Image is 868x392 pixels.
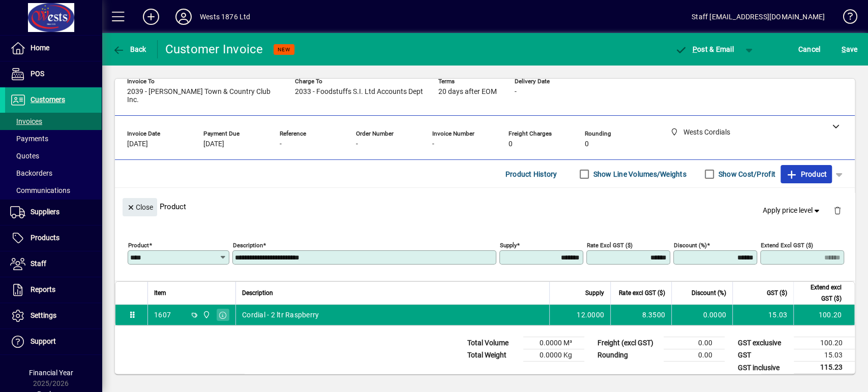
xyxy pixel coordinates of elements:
[128,242,149,249] mat-label: Product
[278,46,290,53] span: NEW
[794,349,855,362] td: 15.03
[508,140,513,148] span: 0
[10,117,42,125] span: Invoices
[839,40,860,58] button: Save
[500,242,517,249] mat-label: Supply
[102,40,158,58] app-page-header-button: Back
[120,202,160,211] app-page-header-button: Close
[592,349,664,362] td: Rounding
[203,140,224,148] span: [DATE]
[501,165,561,183] button: Product History
[123,198,157,216] button: Close
[759,202,826,220] button: Apply price level
[664,349,725,362] td: 0.00
[112,45,146,53] span: Back
[432,140,434,148] span: -
[763,205,822,216] span: Apply price level
[127,88,280,104] span: 2039 - [PERSON_NAME] Town & Country Club Inc.
[798,41,821,57] span: Cancel
[800,282,842,304] span: Extend excl GST ($)
[154,287,166,299] span: Item
[29,369,73,377] span: Financial Year
[5,329,102,354] a: Support
[619,287,665,299] span: Rate excl GST ($)
[591,169,686,179] label: Show Line Volumes/Weights
[200,9,250,25] div: Wests 1876 Ltd
[31,95,65,104] span: Customers
[10,135,48,143] span: Payments
[295,88,423,96] span: 2033 - Foodstuffs S.I. Ltd Accounts Dept
[200,309,212,320] span: Wests Cordials
[515,88,517,96] span: -
[242,310,319,320] span: Cordial - 2 ltr Raspberry
[796,40,823,58] button: Cancel
[135,8,167,26] button: Add
[280,140,282,148] span: -
[5,200,102,225] a: Suppliers
[825,206,850,215] app-page-header-button: Delete
[671,305,732,325] td: 0.0000
[716,169,775,179] label: Show Cost/Profit
[733,337,794,349] td: GST exclusive
[356,140,358,148] span: -
[692,287,726,299] span: Discount (%)
[693,45,697,53] span: P
[577,310,604,320] span: 12.0000
[115,188,855,225] div: Product
[617,310,665,320] div: 8.3500
[675,45,734,53] span: ost & Email
[793,305,854,325] td: 100.20
[825,198,850,222] button: Delete
[5,61,102,87] a: POS
[692,9,825,25] div: Staff [EMAIL_ADDRESS][DOMAIN_NAME]
[31,259,46,268] span: Staff
[761,242,813,249] mat-label: Extend excl GST ($)
[664,337,725,349] td: 0.00
[842,45,846,53] span: S
[587,242,633,249] mat-label: Rate excl GST ($)
[523,349,584,362] td: 0.0000 Kg
[10,169,52,177] span: Backorders
[10,186,70,194] span: Communications
[31,70,44,78] span: POS
[733,362,794,374] td: GST inclusive
[31,44,49,52] span: Home
[165,41,263,57] div: Customer Invoice
[31,234,59,242] span: Products
[438,88,497,96] span: 20 days after EOM
[462,337,523,349] td: Total Volume
[5,225,102,251] a: Products
[462,349,523,362] td: Total Weight
[674,242,707,249] mat-label: Discount (%)
[5,251,102,277] a: Staff
[10,152,39,160] span: Quotes
[31,285,55,293] span: Reports
[794,362,855,374] td: 115.23
[781,165,832,183] button: Product
[5,277,102,303] a: Reports
[5,147,102,165] a: Quotes
[110,40,149,58] button: Back
[523,337,584,349] td: 0.0000 M³
[732,305,793,325] td: 15.03
[5,182,102,199] a: Communications
[786,166,827,182] span: Product
[5,113,102,130] a: Invoices
[242,287,273,299] span: Description
[154,310,171,320] div: 1607
[5,36,102,61] a: Home
[5,130,102,147] a: Payments
[505,166,557,182] span: Product History
[127,140,148,148] span: [DATE]
[5,165,102,182] a: Backorders
[585,287,604,299] span: Supply
[127,199,153,216] span: Close
[31,311,56,319] span: Settings
[585,140,589,148] span: 0
[794,337,855,349] td: 100.20
[592,337,664,349] td: Freight (excl GST)
[5,303,102,329] a: Settings
[670,40,739,58] button: Post & Email
[733,349,794,362] td: GST
[835,2,855,35] a: Knowledge Base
